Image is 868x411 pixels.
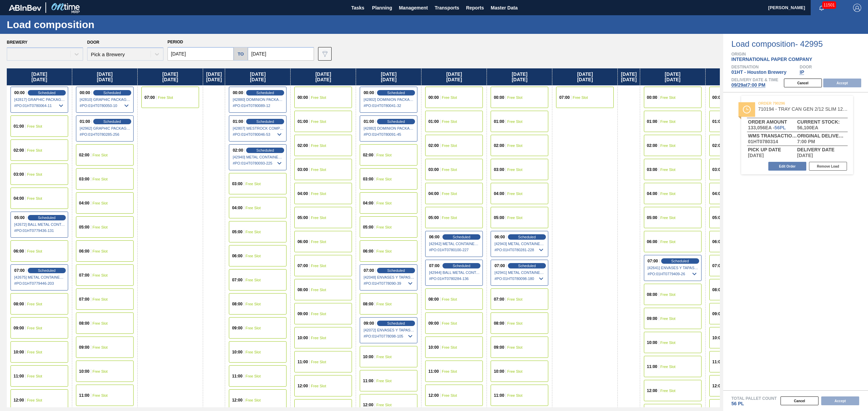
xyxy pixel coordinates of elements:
input: mm/dd/yyyy [248,47,314,61]
div: [DATE] [DATE] [225,68,290,85]
span: Free Slot [27,196,42,200]
span: [42810] GRAPHIC PACKAGING INTERNATIONA - 0008221069 [80,98,131,102]
span: 09:00 [428,321,439,325]
span: [42802] DOMINION PACKAGING, INC. - 0008325026 [363,98,414,102]
span: Free Slot [507,345,522,349]
span: 05:00 [647,216,657,220]
img: TNhmsLtSVTkK8tSr43FrP2fwEKptu5GPRR3wAAAABJRU5ErkJggg== [9,5,41,11]
span: # PO : 01HT0780046-53 [233,130,283,138]
span: # PO : 01HT0780050-10 [80,102,131,110]
span: Free Slot [311,192,326,196]
span: [42048] ENVASES Y TAPAS MODELO S A DE - 0008257397 [363,275,414,279]
span: 07:00 [144,95,155,100]
span: 11501 [822,1,836,9]
span: Free Slot [660,240,676,244]
span: 12:00 [232,398,242,402]
span: Free Slot [311,95,326,100]
span: Free Slot [245,350,261,354]
span: 10:00 [712,336,723,340]
img: Logout [853,4,861,12]
span: # PO : 01HT0779409-26 [648,270,698,278]
span: 11:00 [647,365,657,369]
span: Free Slot [660,341,676,345]
span: 01:00 [428,120,439,124]
span: 02:00 [428,144,439,148]
span: Free Slot [376,355,392,359]
span: 01HT - Houston Brewery [731,69,787,75]
span: [42943] METAL CONTAINER CORPORATION - 0008219743 [494,242,545,246]
span: 01:00 [494,120,504,124]
span: # PO : 01HT0778090-39 [363,279,414,287]
span: 00:00 [712,95,723,100]
span: 03:00 [297,168,308,172]
span: Free Slot [660,389,676,393]
span: Free Slot [442,297,457,301]
span: 09:00 [79,345,90,349]
span: Free Slot [660,95,676,100]
span: 04:00 [79,201,90,205]
span: Free Slot [507,120,522,124]
div: [DATE] [DATE] [138,68,203,85]
span: 09/29 at 7:00 PM [731,82,765,88]
span: 05:00 [79,225,90,229]
span: Free Slot [311,336,326,340]
span: 02:00 [297,144,308,148]
span: [42941] METAL CONTAINER CORPORATION - 0008219743 [494,271,545,275]
span: 07:00 [232,278,242,282]
span: Scheduled [103,120,121,124]
span: Free Slot [93,273,108,277]
span: Free Slot [245,398,261,402]
span: Free Slot [245,278,261,282]
span: 05:00 [428,216,439,220]
span: 03:00 [428,168,439,172]
div: [DATE] [DATE] [421,68,487,85]
span: Free Slot [507,95,522,100]
span: # PO : 01HT0780064-11 [14,102,65,110]
span: Free Slot [442,216,457,220]
span: Free Slot [507,168,522,172]
span: Free Slot [442,192,457,196]
span: Free Slot [93,177,108,181]
span: 12:00 [428,393,439,397]
button: icon-filter-gray [318,47,332,61]
span: 03:00 [232,182,242,186]
div: [DATE] [DATE] [356,68,421,85]
span: Scheduled [453,235,470,239]
span: Free Slot [27,172,42,176]
span: 05:00 [232,230,242,234]
span: Free Slot [507,192,522,196]
span: Free Slot [93,345,108,349]
span: 11:00 [494,393,504,397]
span: 11:00 [428,369,439,373]
span: 03:00 [647,168,657,172]
span: 09:00 [363,321,374,325]
span: 11:00 [79,393,90,397]
span: 05:00 [14,216,25,220]
span: 09:00 [712,312,723,316]
span: Scheduled [671,259,689,263]
span: Scheduled [453,264,470,268]
span: 02:00 [14,148,24,152]
span: Free Slot [311,312,326,316]
span: 11:00 [232,374,242,378]
span: 02:00 [494,144,504,148]
span: Scheduled [518,235,536,239]
span: Free Slot [442,369,457,373]
span: 08:00 [79,321,90,325]
span: 07:00 [648,259,658,263]
span: Free Slot [245,182,261,186]
span: 12:00 [297,384,308,388]
span: Scheduled [387,120,405,124]
span: Free Slot [376,153,392,157]
span: INTERNATIONAL PAPER COMPANY [731,57,812,62]
span: 06:00 [14,249,24,253]
span: 12:00 [712,384,723,388]
span: 09:00 [297,312,308,316]
span: Free Slot [311,384,326,388]
span: 01:00 [233,120,243,124]
span: Free Slot [660,317,676,321]
span: 06:00 [429,235,439,239]
span: Tasks [350,4,365,12]
span: 12:00 [14,398,24,402]
span: 03:00 [14,172,24,176]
